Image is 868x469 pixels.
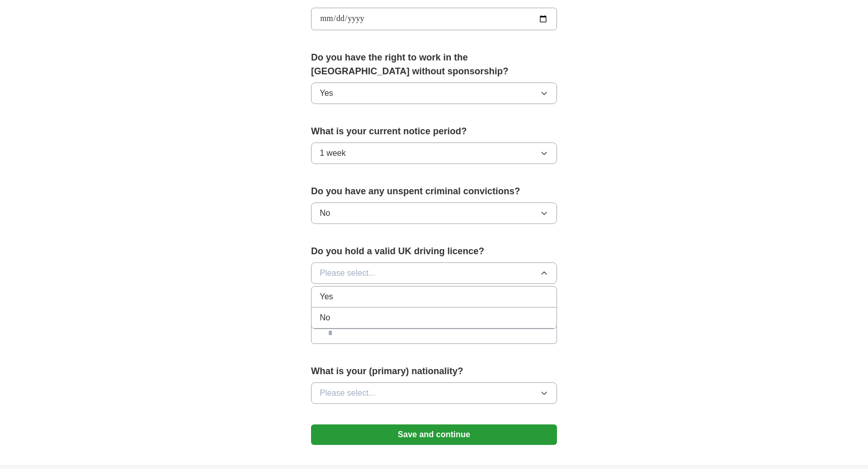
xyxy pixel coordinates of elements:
[320,291,333,303] span: Yes
[320,267,376,279] span: Please select...
[320,312,330,324] span: No
[311,125,557,138] label: What is your current notice period?
[311,202,557,224] button: No
[311,382,557,404] button: Please select...
[311,185,557,198] label: Do you have any unspent criminal convictions?
[311,262,557,284] button: Please select...
[320,87,333,99] span: Yes
[320,147,346,159] span: 1 week
[311,424,557,445] button: Save and continue
[311,244,557,258] label: Do you hold a valid UK driving licence?
[311,83,557,104] button: Yes
[320,207,330,219] span: No
[320,387,376,399] span: Please select...
[311,51,557,78] label: Do you have the right to work in the [GEOGRAPHIC_DATA] without sponsorship?
[311,142,557,164] button: 1 week
[311,364,557,378] label: What is your (primary) nationality?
